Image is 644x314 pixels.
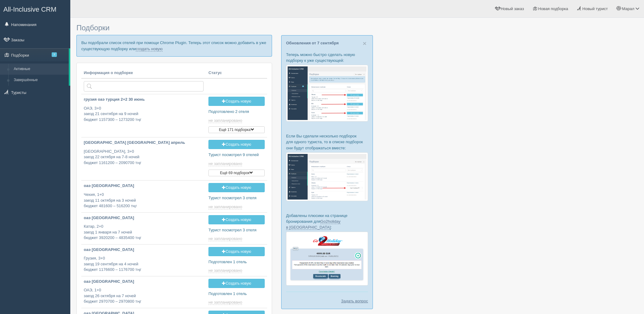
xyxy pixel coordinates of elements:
a: All-Inclusive CRM [0,0,70,17]
a: Активные [11,64,69,75]
p: Если Вы сделали несколько подборок для одного туриста, то в списке подборок они будут отображатьс... [286,133,368,151]
button: Ещё 69 подборок [208,170,265,176]
span: Подборки [76,24,109,32]
p: [GEOGRAPHIC_DATA] [GEOGRAPHIC_DATA] апрель [84,140,204,146]
a: Создать новую [208,215,265,224]
span: не запланировано [208,300,242,305]
a: Обновления от 7 сентября [286,41,339,45]
p: Подготовлен 1 отель [208,259,265,265]
span: не запланировано [208,161,242,166]
a: Создать новую [208,140,265,149]
span: Новый турист [582,6,608,11]
p: Турист посмотрел 3 отеля [208,227,265,233]
input: Поиск по стране или туристу [84,81,204,92]
a: оаэ [GEOGRAPHIC_DATA] Чехия, 1+0заезд 11 октября на 3 ночейбюджет 481600 – 516200 тңг [81,181,206,211]
button: Close [363,40,366,47]
span: 7 [52,52,57,57]
p: Чехия, 1+0 заезд 11 октября на 3 ночей бюджет 481600 – 516200 тңг [84,192,204,209]
img: %D0%BF%D0%BE%D0%B4%D0%B1%D0%BE%D1%80%D0%BA%D0%B0-%D1%82%D1%83%D1%80%D0%B8%D1%81%D1%82%D1%83-%D1%8... [286,65,368,121]
span: не запланировано [208,118,242,123]
a: [GEOGRAPHIC_DATA] [GEOGRAPHIC_DATA] апрель [GEOGRAPHIC_DATA], 3+0заезд 22 октября на 7-8 ночейбюд... [81,137,206,171]
p: оаэ [GEOGRAPHIC_DATA] [84,247,204,253]
img: go2holiday-proposal-for-travel-agency.png [286,232,368,286]
p: Вы подобрали список отелей при помощи Chrome Plugin. Теперь этот список можно добавить в уже суще... [76,35,272,56]
span: не запланировано [208,204,242,209]
a: оаэ [GEOGRAPHIC_DATA] Катар, 2+0заезд 1 января на 7 ночейбюджет 3920200 – 4835400 тңг [81,213,206,244]
p: Теперь можно быстро сделать новую подборку к уже существующей: [286,52,368,63]
p: оаэ [GEOGRAPHIC_DATA] [84,215,204,221]
th: Информация о подборке [81,68,206,79]
p: Грузия, 3+0 заезд 19 сентября на 4 ночей бюджет 1176600 – 1176700 тңг [84,256,204,273]
span: Марал [622,6,634,11]
p: ОАЭ, 3+0 заезд 21 сентября на 9 ночей бюджет 1157300 – 1273200 тңг [84,106,204,123]
a: Создать новую [208,183,265,192]
a: Go2holiday в [GEOGRAPHIC_DATA] [286,219,340,230]
a: создать новую [136,47,163,51]
p: Турист посмотрел 3 отеля [208,195,265,201]
a: Задать вопрос [341,298,368,304]
span: × [363,40,366,47]
button: Ещё 171 подборка [208,126,265,133]
a: не запланировано [208,268,243,273]
a: не запланировано [208,118,243,123]
a: не запланировано [208,300,243,305]
p: Подготовлено 2 отеля [208,109,265,115]
p: [GEOGRAPHIC_DATA], 3+0 заезд 22 октября на 7-8 ночей бюджет 1161200 – 2090700 тңг [84,149,204,166]
a: Создать новую [208,97,265,106]
p: Турист посмотрел 9 отелей [208,152,265,158]
p: грузия оаэ турция 2+2 30 июнь [84,97,204,103]
p: Подготовлен 1 отель [208,291,265,297]
span: Новый заказ [501,6,524,11]
span: не запланировано [208,236,242,241]
span: All-Inclusive CRM [3,6,57,13]
p: ОАЭ, 1+0 заезд 26 октября на 7 ночей бюджет 2970700 – 2970800 тңг [84,287,204,305]
a: грузия оаэ турция 2+2 30 июнь ОАЭ, 3+0заезд 21 сентября на 9 ночейбюджет 1157300 – 1273200 тңг [81,94,206,128]
a: не запланировано [208,204,243,209]
p: Добавлены плюсики на странице бронирования для : [286,213,368,230]
p: Катар, 2+0 заезд 1 января на 7 ночей бюджет 3920200 – 4835400 тңг [84,224,204,241]
span: не запланировано [208,268,242,273]
a: не запланировано [208,161,243,166]
p: оаэ [GEOGRAPHIC_DATA] [84,183,204,189]
a: Создать новую [208,279,265,288]
th: Статус [206,68,267,79]
span: Новая подборка [538,6,568,11]
a: оаэ [GEOGRAPHIC_DATA] ОАЭ, 1+0заезд 26 октября на 7 ночейбюджет 2970700 – 2970800 тңг [81,276,206,307]
a: не запланировано [208,236,243,241]
a: оаэ [GEOGRAPHIC_DATA] Грузия, 3+0заезд 19 сентября на 4 ночейбюджет 1176600 – 1176700 тңг [81,245,206,275]
a: Завершённые [11,75,69,86]
p: оаэ [GEOGRAPHIC_DATA] [84,279,204,285]
a: Создать новую [208,247,265,256]
img: %D0%BF%D0%BE%D0%B4%D0%B1%D0%BE%D1%80%D0%BA%D0%B8-%D0%B3%D1%80%D1%83%D0%BF%D0%BF%D0%B0-%D1%81%D1%8... [286,152,368,201]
